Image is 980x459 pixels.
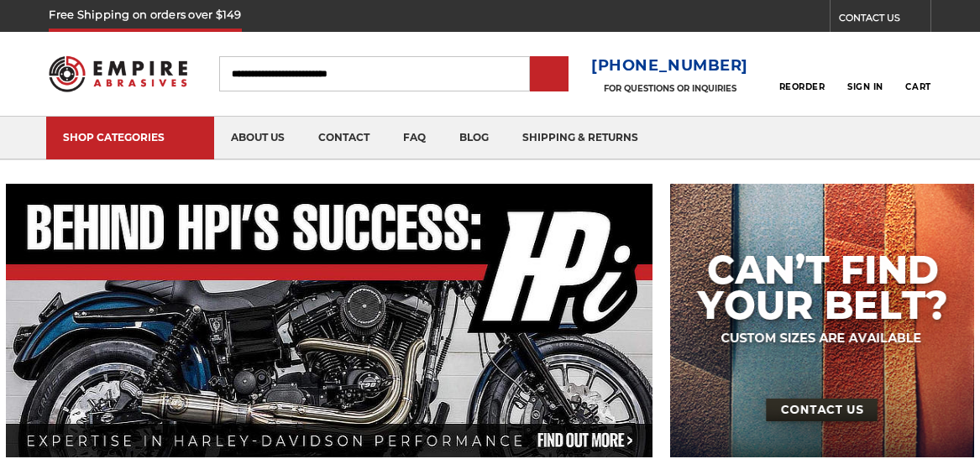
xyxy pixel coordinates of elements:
span: Cart [905,81,930,92]
img: promo banner for custom belts. [670,184,974,457]
a: CONTACT US [839,8,930,32]
input: Submit [532,58,566,91]
a: Cart [905,55,930,92]
div: SHOP CATEGORIES [63,131,197,143]
a: shipping & returns [506,117,655,159]
a: about us [214,117,301,159]
span: Sign In [847,81,883,92]
p: FOR QUESTIONS OR INQUIRIES [591,83,748,94]
a: faq [386,117,443,159]
span: Reorder [779,81,825,92]
a: [PHONE_NUMBER] [591,54,748,78]
a: contact [301,117,386,159]
img: Banner for an interview featuring Horsepower Inc who makes Harley performance upgrades featured o... [6,184,653,457]
a: blog [443,117,506,159]
a: Reorder [779,55,825,91]
img: Empire Abrasives [49,47,187,102]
